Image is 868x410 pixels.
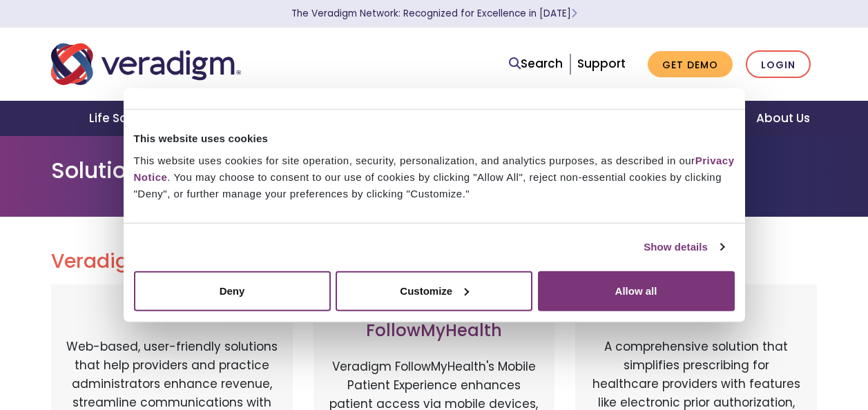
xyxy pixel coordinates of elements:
[134,271,331,311] button: Deny
[571,7,577,20] span: Learn More
[336,271,532,311] button: Customize
[134,152,735,202] div: This website uses cookies for site operation, security, personalization, and analytics purposes, ...
[644,239,724,255] a: Show details
[134,154,735,182] a: Privacy Notice
[740,101,827,136] a: About Us
[746,50,811,79] a: Login
[51,157,818,184] h1: Solution Login
[73,101,187,136] a: Life Sciences
[65,301,279,321] h3: Payerpath
[648,51,733,78] a: Get Demo
[51,250,818,273] h2: Veradigm Solutions
[327,301,541,341] h3: Veradigm FollowMyHealth
[577,55,626,72] a: Support
[291,7,577,20] a: The Veradigm Network: Recognized for Excellence in [DATE]Learn More
[538,271,735,311] button: Allow all
[134,130,735,147] div: This website uses cookies
[51,41,241,87] img: Veradigm logo
[509,55,563,73] a: Search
